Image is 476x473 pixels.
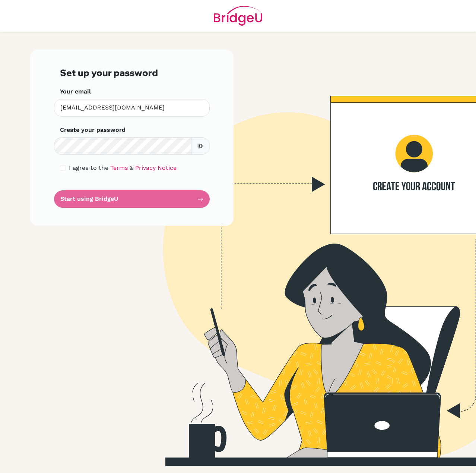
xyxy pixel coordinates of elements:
label: Your email [60,87,91,96]
input: Insert your email* [54,99,210,117]
span: & [130,164,133,171]
span: I agree to the [69,164,108,171]
h3: Set up your password [60,67,204,78]
a: Terms [110,164,128,171]
label: Create your password [60,126,126,134]
a: Privacy Notice [135,164,177,171]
